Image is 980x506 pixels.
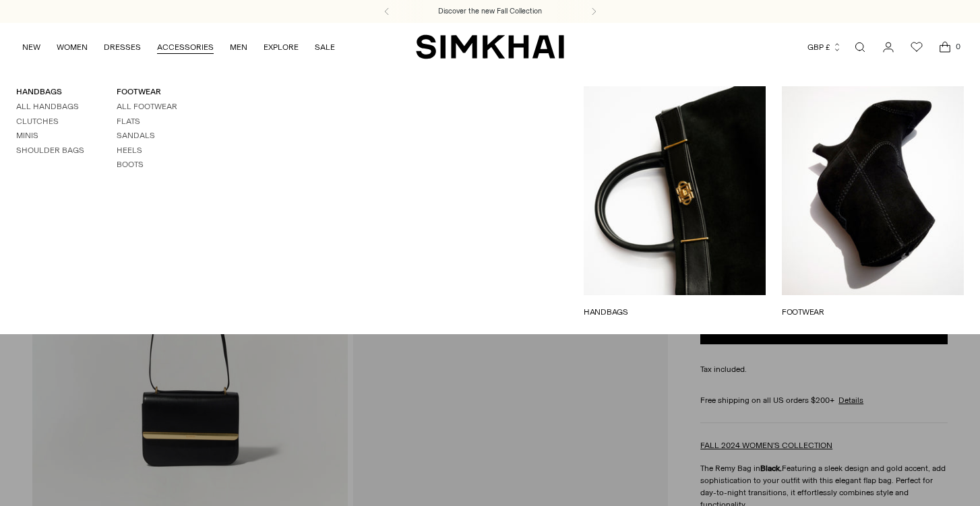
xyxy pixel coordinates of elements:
[315,32,335,62] a: SALE
[807,32,842,62] button: GBP £
[847,34,874,61] a: Open search modal
[157,32,214,62] a: ACCESSORIES
[952,40,964,53] span: 0
[104,32,141,62] a: DRESSES
[416,34,564,60] a: SIMKHAI
[264,32,299,62] a: EXPLORE
[57,32,88,62] a: WOMEN
[230,32,247,62] a: MEN
[875,34,902,61] a: Go to the account page
[22,32,40,62] a: NEW
[438,6,542,17] a: Discover the new Fall Collection
[931,34,958,61] a: Open cart modal
[903,34,930,61] a: Wishlist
